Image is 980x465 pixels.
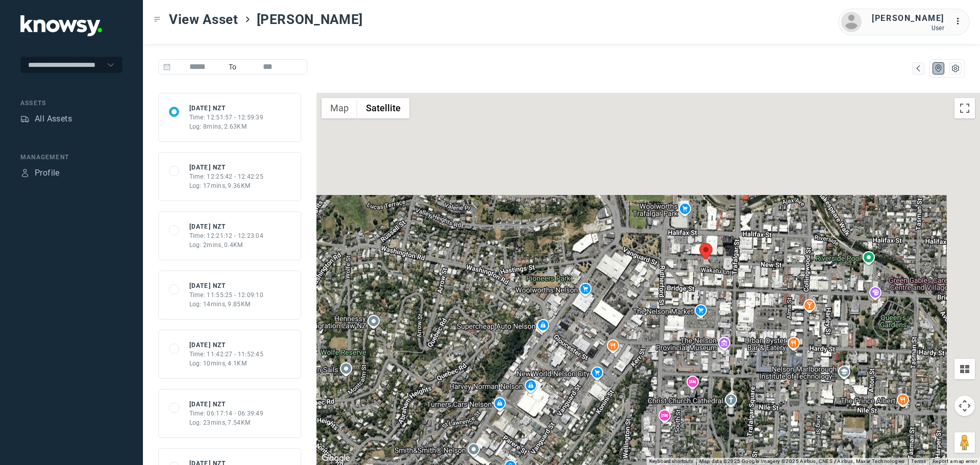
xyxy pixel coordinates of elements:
[954,98,975,118] button: Toggle fullscreen view
[189,290,264,300] div: Time: 11:55:25 - 12:09:10
[189,350,264,359] div: Time: 11:42:27 - 11:52:45
[841,12,862,32] img: avatar.png
[189,340,264,350] div: [DATE] NZT
[954,15,967,29] div: :
[154,16,161,23] div: Toggle Menu
[189,409,264,418] div: Time: 06:17:14 - 06:39:49
[189,163,264,172] div: [DATE] NZT
[169,10,238,29] span: View Asset
[20,153,122,162] div: Management
[20,99,122,108] div: Assets
[189,400,264,409] div: [DATE] NZT
[699,458,905,464] span: Map data ©2025 Google Imagery ©2025 Airbus, CNES / Airbus, Maxar Technologies
[35,113,72,125] div: All Assets
[914,64,923,73] div: Map
[649,458,693,465] button: Keyboard shortcuts
[934,64,943,73] div: Map
[189,231,264,240] div: Time: 12:21:12 - 12:23:04
[35,167,60,179] div: Profile
[189,122,264,131] div: Log: 8mins, 2.63KM
[189,418,264,427] div: Log: 23mins, 7.54KM
[189,172,264,181] div: Time: 12:25:42 - 12:42:25
[357,98,409,118] button: Show satellite imagery
[20,114,30,124] div: Assets
[951,64,960,73] div: List
[954,432,975,453] button: Drag Pegman onto the map to open Street View
[189,181,264,190] div: Log: 17mins, 9.36KM
[189,240,264,250] div: Log: 2mins, 0.4KM
[243,15,252,23] div: >
[257,10,363,29] span: [PERSON_NAME]
[20,113,72,125] a: AssetsAll Assets
[322,98,357,118] button: Show street map
[954,15,967,28] div: :
[20,167,60,179] a: ProfileProfile
[872,12,944,25] div: [PERSON_NAME]
[911,458,926,464] a: Terms (opens in new tab)
[189,300,264,309] div: Log: 14mins, 9.85KM
[189,281,264,290] div: [DATE] NZT
[955,17,965,25] tspan: ...
[872,25,944,32] div: User
[954,396,975,416] button: Map camera controls
[225,59,241,75] span: To
[319,452,353,465] a: Open this area in Google Maps (opens a new window)
[189,359,264,368] div: Log: 10mins, 4.1KM
[933,458,977,464] a: Report a map error
[954,359,975,379] button: Tilt map
[189,113,264,122] div: Time: 12:51:57 - 12:59:39
[20,15,102,36] img: Application Logo
[189,104,264,113] div: [DATE] NZT
[319,452,353,465] img: Google
[189,222,264,231] div: [DATE] NZT
[20,168,30,178] div: Profile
